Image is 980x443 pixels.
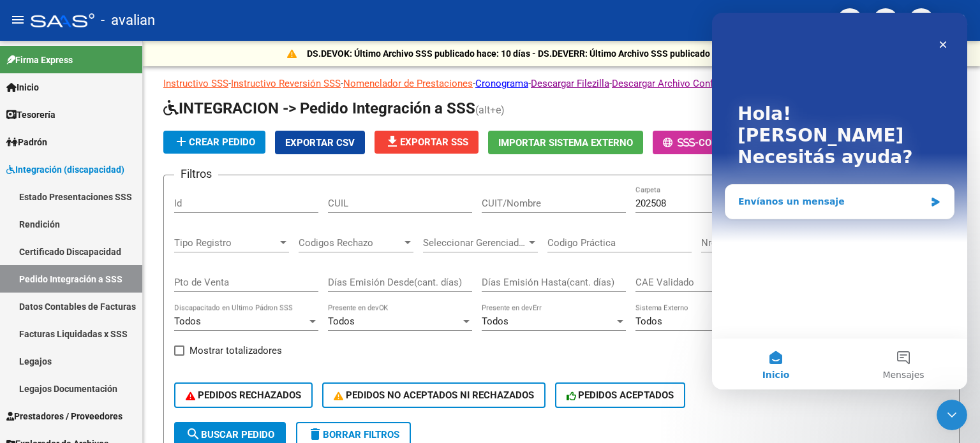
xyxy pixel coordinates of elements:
[275,131,365,154] button: Exportar CSV
[174,237,278,249] span: Tipo Registro
[308,426,323,442] mat-icon: delete
[334,389,534,401] span: PEDIDOS NO ACEPTADOS NI RECHAZADOS
[322,382,546,408] button: PEDIDOS NO ACEPTADOS NI RECHAZADOS
[555,382,686,408] button: PEDIDOS ACEPTADOS
[385,136,468,148] span: Exportar SSS
[663,137,699,149] span: -
[488,131,643,154] button: Importar Sistema Externo
[653,131,785,154] button: -Comprobantes
[482,316,509,327] span: Todos
[174,134,189,149] mat-icon: add
[186,389,301,401] span: PEDIDOS RECHAZADOS
[186,426,201,442] mat-icon: search
[635,277,739,288] span: CAE Validado
[174,382,313,408] button: PEDIDOS RECHAZADOS
[6,108,56,122] span: Tesorería
[231,78,341,89] a: Instructivo Reversión SSS
[285,137,355,149] span: Exportar CSV
[174,136,255,148] span: Crear Pedido
[423,237,526,249] span: Seleccionar Gerenciador
[6,135,47,149] span: Padrón
[6,163,124,177] span: Integración (discapacidad)
[475,104,505,116] span: (alt+e)
[6,53,73,67] span: Firma Express
[375,131,479,154] button: Exportar SSS
[6,409,122,423] span: Prestadores / Proveedores
[567,389,674,401] span: PEDIDOS ACEPTADOS
[328,316,355,327] span: Todos
[174,316,201,327] span: Todos
[498,137,633,149] span: Importar Sistema Externo
[174,165,218,183] h3: Filtros
[308,429,399,440] span: Borrar Filtros
[163,78,228,89] a: Instructivo SSS
[10,12,26,27] mat-icon: menu
[189,343,282,358] span: Mostrar totalizadores
[307,47,766,61] p: DS.DEVOK: Último Archivo SSS publicado hace: 10 días - DS.DEVERR: Último Archivo SSS publicado ha...
[475,78,528,89] a: Cronograma
[712,13,967,389] iframe: Intercom live chat
[699,137,775,149] span: Comprobantes
[163,76,960,91] p: - - - - -
[531,78,609,89] a: Descargar Filezilla
[385,134,400,149] mat-icon: file_download
[186,429,274,440] span: Buscar Pedido
[635,198,666,209] span: 202508
[101,6,155,34] span: - avalian
[612,78,771,89] a: Descargar Archivo Configuración FTP
[937,400,967,430] iframe: Intercom live chat
[635,316,662,327] span: Todos
[299,237,402,249] span: Codigos Rechazo
[6,80,39,94] span: Inicio
[163,131,265,154] button: Crear Pedido
[343,78,473,89] a: Nomenclador de Prestaciones
[163,99,475,117] span: INTEGRACION -> Pedido Integración a SSS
